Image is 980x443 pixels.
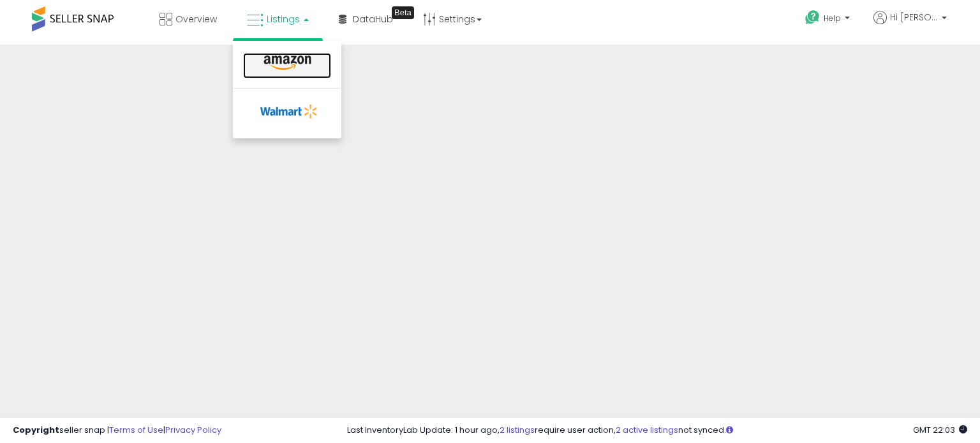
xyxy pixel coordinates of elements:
a: 2 active listings [616,424,678,436]
span: 2025-10-12 22:03 GMT [913,424,967,436]
a: Privacy Policy [165,424,221,436]
span: DataHub [353,13,393,25]
span: Help [824,13,841,24]
span: Listings [267,13,300,25]
span: Hi [PERSON_NAME] [890,11,938,24]
span: Overview [175,13,217,25]
div: Tooltip anchor [392,6,414,19]
a: 2 listings [500,424,535,436]
a: Hi [PERSON_NAME] [873,11,947,40]
i: Get Help [805,10,820,25]
strong: Copyright [13,424,59,436]
div: seller snap | | [13,425,221,437]
a: Terms of Use [109,424,163,436]
div: Last InventoryLab Update: 1 hour ago, require user action, not synced. [347,425,967,437]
